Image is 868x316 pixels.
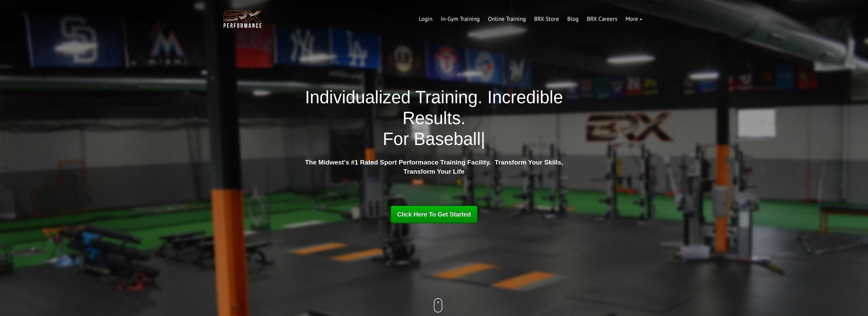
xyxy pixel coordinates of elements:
img: BRX Transparent Logo-2 [222,9,263,30]
a: In-Gym Training [437,11,484,27]
a: More [621,11,646,27]
a: Blog [563,11,583,27]
a: Login [415,11,437,27]
span: For Baseball [383,129,481,149]
a: Click Here To Get Started [390,206,478,223]
iframe: Chat Widget [834,283,868,316]
a: BRX Careers [583,11,621,27]
span: | [481,129,485,149]
a: BRX Store [530,11,563,27]
h1: Individualized Training. Incredible Results. [302,87,566,150]
strong: The Midwest's #1 Rated Sport Performance Training Facility. Transform Your Skills, Transform Your... [305,159,563,175]
div: Navigation Menu [415,11,646,27]
a: Online Training [484,11,530,27]
span: Click Here To Get Started [397,211,471,218]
